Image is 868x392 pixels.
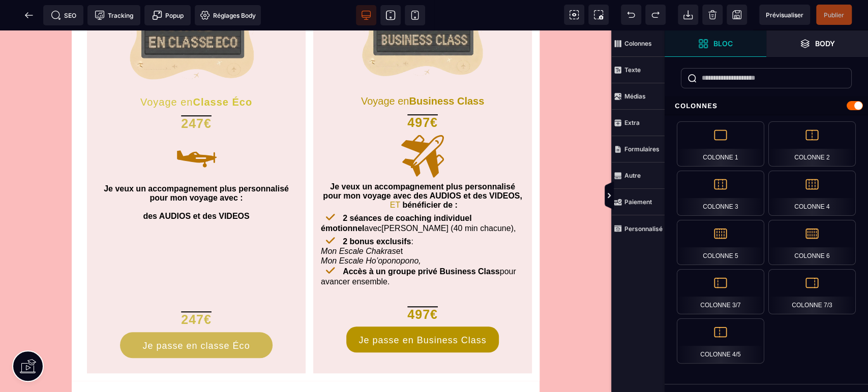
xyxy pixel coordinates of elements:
strong: Médias [624,92,646,100]
b: Je veux un accompagnement plus personnalisé pour mon voyage avec : des AUDIOS et des VIDEOS [104,154,289,190]
span: Enregistrer le contenu [816,5,852,25]
span: : et [321,207,421,235]
span: [PERSON_NAME] (40 min chacune), [381,193,516,202]
strong: Colonnes [624,40,652,47]
span: Autre [611,162,665,189]
span: Nettoyage [702,5,723,25]
span: Capture d'écran [588,5,609,25]
span: Retour [19,5,39,25]
span: Personnalisé [611,215,665,242]
strong: Extra [624,119,640,126]
div: Colonne 1 [677,121,764,167]
b: 2 séances de coaching individuel émotionnel [321,183,471,202]
div: Colonne 3/7 [677,269,764,314]
span: Voir bureau [356,5,376,25]
span: Extra [611,110,665,136]
span: Paiement [611,189,665,215]
strong: Autre [624,172,641,179]
span: Texte [611,57,665,83]
span: Tracking [95,10,133,20]
div: Colonne 3 [677,171,764,216]
div: Colonne 5 [677,220,764,265]
span: Rétablir [645,5,666,25]
img: cb7e6832efad3e898d433e88be7d3600_noun-small-plane-417645-BB7507.svg [171,102,221,152]
span: Afficher les vues [665,181,675,211]
span: avec [364,193,381,202]
div: Colonnes [665,96,868,115]
button: Je passe en Business Class [346,296,499,322]
span: Prévisualiser [766,11,803,19]
b: Je veux un accompagnement plus personnalisé pour mon voyage avec des AUDIOS et des VIDEOS, bénéfi... [323,152,522,179]
span: SEO [51,10,76,20]
strong: Body [815,40,835,47]
span: Réglages Body [200,10,256,20]
span: Médias [611,83,665,110]
span: Métadata SEO [43,5,83,25]
b: Accès à un groupe privé Business Class [343,237,500,245]
span: Ouvrir les blocs [665,30,766,57]
strong: Texte [624,66,641,74]
span: Aperçu [759,5,810,25]
strong: Personnalisé [624,225,663,233]
span: Créer une alerte modale [144,5,191,25]
span: Voir les composants [564,5,584,25]
i: Mon Escale Ho’oponopono, [321,226,421,235]
span: Popup [152,10,184,20]
span: Code de suivi [87,5,140,25]
span: Favicon [195,5,261,25]
span: pour avancer ensemble. [321,237,516,255]
span: Voir tablette [380,5,401,25]
img: 5a442d4a8f656bbae5fc9cfc9ed2183a_noun-plane-8032710-BB7507.svg [398,101,447,150]
div: Colonne 4/5 [677,318,764,364]
span: Enregistrer [727,5,747,25]
span: Colonnes [611,30,665,57]
div: Colonne 7/3 [768,269,856,314]
strong: Formulaires [624,145,660,153]
div: Colonne 4 [768,171,856,216]
button: Je passe en classe Éco [120,302,273,328]
span: Voir mobile [405,5,425,25]
strong: Paiement [624,198,652,206]
div: Colonne 6 [768,220,856,265]
span: Publier [824,11,844,19]
span: Formulaires [611,136,665,162]
b: 2 bonus exclusifs [343,207,411,215]
strong: Bloc [713,40,733,47]
i: Mon Escale Chakras [321,216,396,225]
span: Ouvrir les calques [766,30,868,57]
div: Colonne 2 [768,121,856,167]
span: Importer [678,5,698,25]
span: Défaire [621,5,641,25]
